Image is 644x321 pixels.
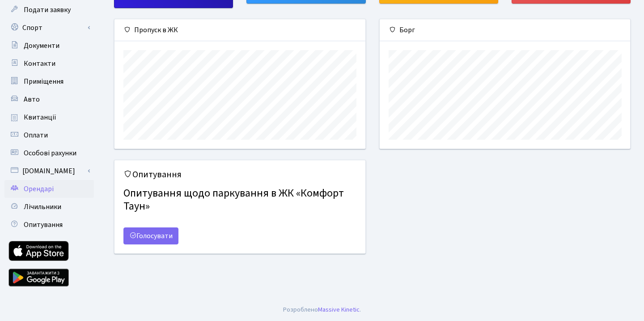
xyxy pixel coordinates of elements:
[318,305,360,314] a: Massive Kinetic
[4,198,94,216] a: Лічильники
[4,126,94,144] a: Оплати
[4,73,94,90] a: Приміщення
[24,184,54,194] span: Орендарі
[24,77,64,86] span: Приміщення
[4,180,94,198] a: Орендарі
[114,19,365,41] div: Пропуск в ЖК
[24,59,55,68] span: Контакти
[4,55,94,73] a: Контакти
[4,144,94,162] a: Особові рахунки
[24,112,56,122] span: Квитанції
[24,130,48,140] span: Оплати
[283,305,361,315] div: .
[24,148,76,158] span: Особові рахунки
[24,5,71,15] span: Подати заявку
[4,37,94,55] a: Документи
[123,184,356,217] h4: Опитування щодо паркування в ЖК «Комфорт Таун»
[4,162,94,180] a: [DOMAIN_NAME]
[24,41,59,51] span: Документи
[24,94,40,104] span: Авто
[24,202,61,212] span: Лічильники
[4,90,94,108] a: Авто
[24,220,63,230] span: Опитування
[4,1,94,19] a: Подати заявку
[4,216,94,234] a: Опитування
[4,108,94,126] a: Квитанції
[123,227,178,244] a: Голосувати
[380,19,631,41] div: Борг
[123,169,356,180] h5: Опитування
[283,305,318,314] a: Розроблено
[4,19,94,37] a: Спорт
